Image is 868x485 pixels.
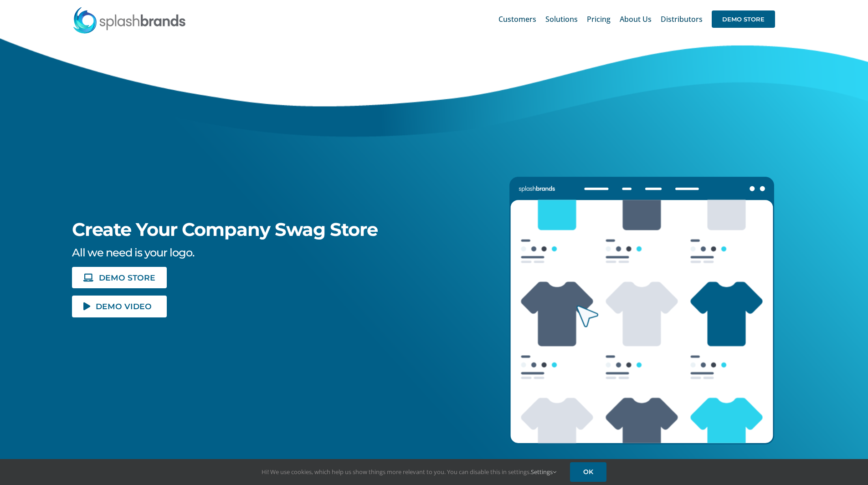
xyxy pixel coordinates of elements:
span: Customers [498,15,536,23]
a: Distributors [661,5,703,34]
a: OK [570,462,606,482]
a: DEMO STORE [712,5,775,34]
span: About Us [620,15,652,23]
span: Hi! We use cookies, which help us show things more relevant to you. You can disable this in setti... [262,468,556,476]
a: Customers [498,5,536,34]
nav: Main Menu [498,5,775,34]
span: DEMO STORE [99,274,155,281]
img: SplashBrands.com Logo [72,6,186,34]
a: Pricing [587,5,611,34]
a: Settings [531,468,556,476]
span: Solutions [545,15,578,23]
span: All we need is your logo. [72,246,194,259]
span: Pricing [587,15,611,23]
span: DEMO VIDEO [96,302,152,310]
span: Distributors [661,15,703,23]
span: DEMO STORE [712,10,775,28]
span: Create Your Company Swag Store [72,218,378,240]
a: DEMO STORE [72,267,167,288]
